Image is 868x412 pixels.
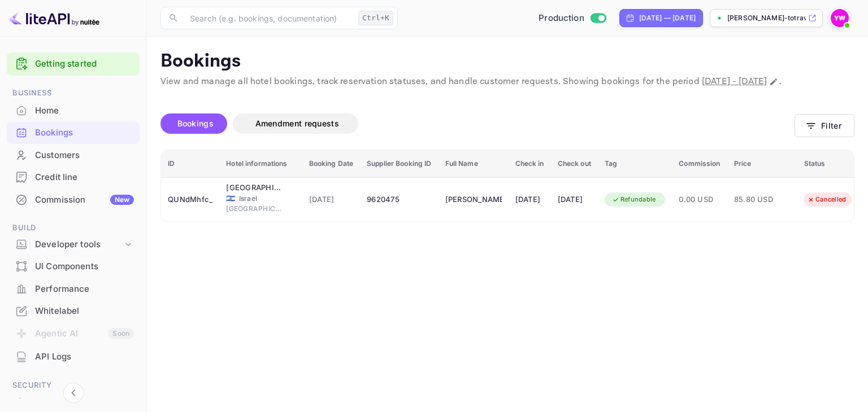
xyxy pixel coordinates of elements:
th: Booking Date [302,150,361,178]
div: [DATE] [558,191,591,209]
div: Refundable [605,192,663,207]
input: Search (e.g. bookings, documentation) [183,7,354,29]
button: Collapse navigation [63,383,84,403]
th: Tag [598,150,672,178]
a: CommissionNew [7,189,140,210]
div: Developer tools [7,235,140,255]
div: Jerusalem Gate Hotel [226,182,283,194]
th: Status [797,150,867,178]
button: Filter [795,114,854,137]
div: Home [7,100,140,122]
div: 9620475 [367,191,431,209]
span: Production [539,12,584,25]
th: ID [161,150,219,178]
span: Business [7,87,140,99]
span: Israel [239,194,296,204]
span: 0.00 USD [679,194,720,206]
a: Customers [7,144,140,165]
div: [DATE] — [DATE] [639,13,696,23]
span: Security [7,379,140,392]
div: Switch to Sandbox mode [534,12,610,25]
div: Team management [35,396,134,409]
div: Whitelabel [35,305,134,318]
p: Bookings [160,50,854,73]
th: Hotel informations [219,150,302,178]
div: API Logs [35,350,134,363]
span: [DATE] [309,194,354,206]
span: [DATE] - [DATE] [702,76,767,87]
span: Bookings [177,119,214,128]
a: UI Components [7,256,140,277]
div: Performance [7,278,140,300]
th: Check out [551,150,598,178]
img: LiteAPI logo [9,9,99,27]
span: Israel [226,195,235,202]
a: Performance [7,278,140,299]
div: Credit line [7,166,140,189]
th: Price [727,150,797,178]
a: Home [7,100,140,121]
div: Ctrl+K [358,11,393,25]
div: Cancelled [800,192,853,207]
div: [DATE] [515,191,544,209]
th: Full Name [439,150,509,178]
button: Change date range [768,76,779,87]
div: Performance [35,283,134,296]
div: UI Components [35,260,134,273]
span: [GEOGRAPHIC_DATA] [226,204,283,214]
th: Supplier Booking ID [360,150,438,178]
div: Bookings [35,126,134,139]
div: UI Components [7,256,140,278]
a: Getting started [35,58,134,71]
img: Yahav Winkler [831,9,849,27]
a: Whitelabel [7,300,140,321]
th: Check in [509,150,551,178]
table: booking table [161,150,867,222]
div: Getting started [7,52,140,76]
th: Commission [672,150,727,178]
div: Whitelabel [7,300,140,322]
span: Amendment requests [255,119,339,128]
div: Customers [35,149,134,162]
div: Credit line [35,171,134,184]
div: API Logs [7,346,140,368]
div: Home [35,104,134,117]
div: New [110,195,134,205]
a: Credit line [7,166,140,187]
div: QUNdMhfc_ [168,191,212,209]
div: Bookings [7,122,140,144]
a: Bookings [7,122,140,143]
span: Build [7,222,140,234]
div: Developer tools [35,238,123,251]
div: CommissionNew [7,189,140,211]
div: Commission [35,194,134,207]
div: EFRAIM MISGABI [445,191,502,209]
div: Customers [7,144,140,166]
p: [PERSON_NAME]-totravel... [727,13,806,23]
div: account-settings tabs [160,113,795,134]
p: View and manage all hotel bookings, track reservation statuses, and handle customer requests. Sho... [160,75,854,89]
a: API Logs [7,346,140,367]
span: 85.80 USD [734,194,791,206]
